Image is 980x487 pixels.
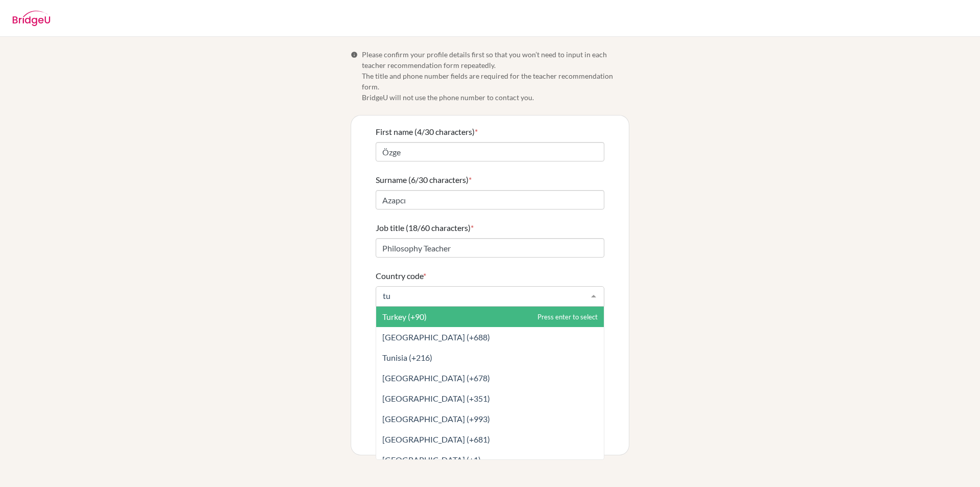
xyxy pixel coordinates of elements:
[382,312,427,321] span: Turkey (+90)
[376,190,604,210] input: Enter your surname
[382,373,490,383] span: [GEOGRAPHIC_DATA] (+678)
[380,291,583,301] input: Select a code
[12,11,51,26] img: BridgeU logo
[382,353,432,362] span: Tunisia (+216)
[382,455,481,465] span: [GEOGRAPHIC_DATA] (+1)
[382,414,490,424] span: [GEOGRAPHIC_DATA] (+993)
[351,51,358,58] span: Info
[376,126,478,138] label: First name (4/30 characters)
[376,222,474,234] label: Job title (18/60 characters)
[376,270,426,282] label: Country code
[376,174,472,186] label: Surname (6/30 characters)
[382,434,490,444] span: [GEOGRAPHIC_DATA] (+681)
[382,393,490,403] span: [GEOGRAPHIC_DATA] (+351)
[362,49,629,103] span: Please confirm your profile details first so that you won’t need to input in each teacher recomme...
[376,238,604,258] input: Enter your job title
[376,142,604,161] input: Enter your first name
[382,332,490,342] span: [GEOGRAPHIC_DATA] (+688)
